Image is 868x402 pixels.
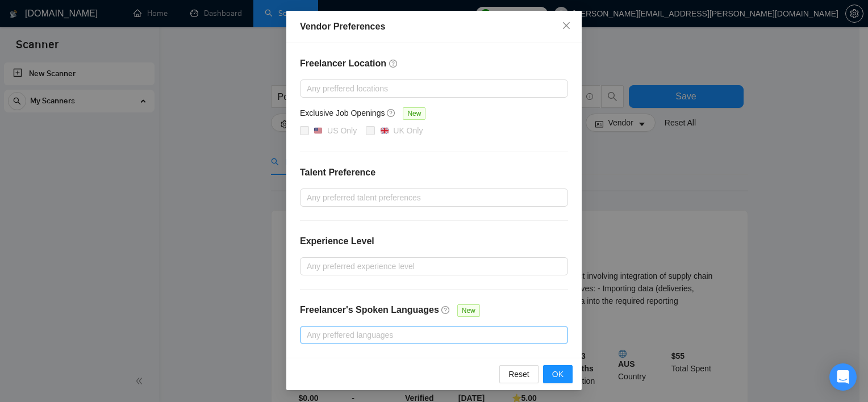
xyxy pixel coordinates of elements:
span: close [562,21,571,30]
span: OK [552,368,564,380]
button: Reset [499,365,539,383]
div: UK Only [393,124,423,137]
h4: Talent Preference [300,166,568,179]
h4: Freelancer Location [300,57,568,70]
button: OK [543,365,573,383]
h5: Exclusive Job Openings [300,107,385,119]
span: question-circle [441,305,450,315]
span: question-circle [387,108,396,118]
h4: Freelancer's Spoken Languages [300,303,439,317]
div: US Only [327,124,357,137]
h4: Experience Level [300,235,374,248]
button: Close [551,11,582,41]
span: New [403,107,425,120]
img: 🇺🇸 [314,127,322,135]
div: Open Intercom Messenger [829,363,857,391]
span: Reset [508,368,529,380]
div: Vendor Preferences [300,20,568,33]
span: New [457,304,480,317]
img: 🇬🇧 [381,127,389,135]
span: question-circle [389,59,398,68]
